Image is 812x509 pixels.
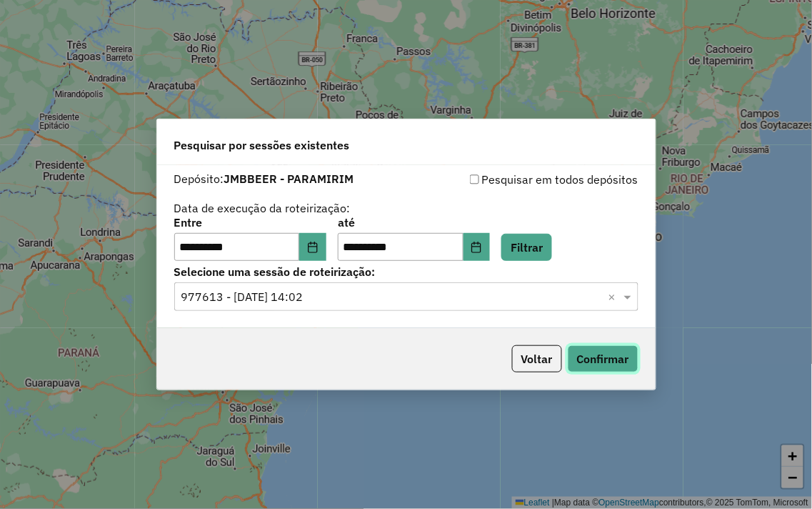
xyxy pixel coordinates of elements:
strong: JMBBEER - PARAMIRIM [224,172,354,186]
div: Pesquisar em todos depósitos [406,171,638,188]
span: Pesquisar por sessões existentes [174,137,350,154]
button: Filtrar [501,234,552,261]
label: Data de execução da roteirização: [174,199,351,217]
label: Depósito: [174,170,354,187]
label: até [338,214,490,231]
button: Voltar [512,345,562,372]
button: Confirmar [568,345,638,372]
button: Choose Date [463,233,491,262]
label: Selecione uma sessão de roteirização: [174,263,638,280]
span: Clear all [608,288,621,305]
button: Choose Date [299,233,326,262]
label: Entre [174,214,326,231]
